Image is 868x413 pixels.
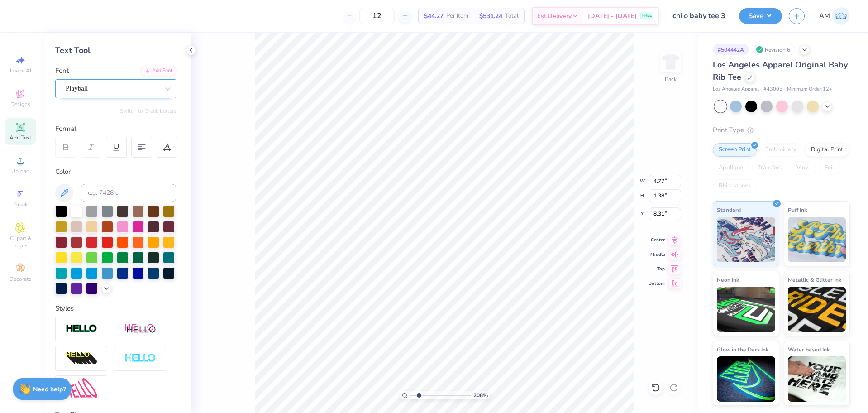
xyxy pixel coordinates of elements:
div: Revision 6 [754,44,795,55]
img: Stroke [66,324,97,334]
span: 208 % [473,391,488,399]
span: Top [649,266,665,272]
img: Neon Ink [717,287,775,332]
div: Transfers [752,161,788,175]
span: Middle [649,251,665,258]
span: Los Angeles Apparel [713,86,759,93]
span: Clipart & logos [5,235,36,249]
button: Switch to Greek Letters [120,107,176,115]
span: Puff Ink [788,205,807,215]
span: Total [505,11,519,21]
div: # 504442A [713,44,749,55]
span: Upload [11,168,29,175]
div: Text Tool [55,44,176,57]
span: Greek [14,201,28,208]
span: Los Angeles Apparel Original Baby Rib Tee [713,59,848,82]
span: Neon Ink [717,275,739,284]
span: Per Item [446,11,468,21]
img: Standard [717,217,775,262]
div: Rhinestones [713,179,757,193]
span: $44.27 [424,11,444,21]
span: Bottom [649,280,665,287]
img: Water based Ink [788,356,846,402]
img: Metallic & Glitter Ink [788,287,846,332]
span: AM [819,11,830,21]
div: Add Font [141,66,176,76]
span: [DATE] - [DATE] [588,11,637,21]
span: Metallic & Glitter Ink [788,275,841,284]
img: Back [662,53,680,71]
div: Embroidery [759,143,802,157]
span: Designs [10,101,30,108]
div: Print Type [713,125,850,135]
div: Styles [55,303,176,314]
a: AM [819,7,850,25]
div: Foil [819,161,840,175]
span: Add Text [10,134,31,141]
div: Color [55,167,176,177]
img: 3d Illusion [66,351,97,366]
span: Standard [717,205,741,215]
span: Glow in the Dark Ink [717,345,768,354]
img: Free Distort [66,378,97,398]
input: – – [359,8,395,24]
div: Back [665,75,677,83]
span: Image AI [10,67,31,74]
span: $531.24 [479,11,502,21]
label: Font [55,66,69,76]
div: Applique [713,161,749,175]
span: Decorate [10,275,31,283]
span: Center [649,237,665,243]
span: FREE [642,13,652,19]
span: Water based Ink [788,345,830,354]
button: Save [739,8,782,24]
img: Shadow [124,323,156,335]
span: Est. Delivery [537,11,572,21]
div: Vinyl [791,161,816,175]
input: Untitled Design [666,7,732,25]
strong: Need help? [33,385,66,394]
img: Glow in the Dark Ink [717,356,775,402]
img: Puff Ink [788,217,846,262]
div: Screen Print [713,143,757,157]
span: Minimum Order: 12 + [787,86,832,93]
div: Digital Print [805,143,849,157]
img: Arvi Mikhail Parcero [832,7,850,25]
div: Format [55,124,177,134]
input: e.g. 7428 c [81,184,176,202]
span: # 43005 [763,86,782,93]
img: Negative Space [124,353,156,364]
